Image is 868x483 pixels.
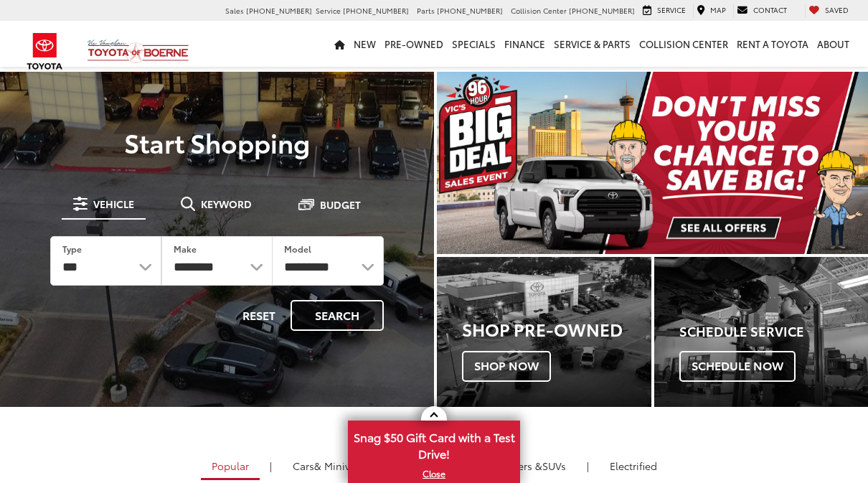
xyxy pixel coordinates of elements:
span: Schedule Now [679,351,796,381]
span: Budget [320,200,361,210]
img: Big Deal Sales Event [437,72,868,254]
p: Start Shopping [30,128,404,156]
a: Cars [282,454,373,478]
span: Vehicle [93,199,134,209]
span: Service [657,4,686,15]
button: Search [291,300,384,331]
h3: Shop Pre-Owned [462,319,651,338]
li: | [266,459,275,473]
span: Keyword [201,199,252,209]
span: [PHONE_NUMBER] [246,5,312,16]
section: Carousel section with vehicle pictures - may contain disclaimers. [437,72,868,254]
a: My Saved Vehicles [805,4,852,17]
div: carousel slide number 1 of 1 [437,72,868,254]
li: | [583,459,593,473]
span: Collision Center [511,5,567,16]
img: Vic Vaughan Toyota of Boerne [87,39,189,64]
a: Service & Parts: Opens in a new tab [549,21,635,67]
label: Model [284,243,311,255]
a: Collision Center [635,21,732,67]
span: Saved [825,4,849,15]
a: Rent a Toyota [732,21,813,67]
span: Sales [225,5,244,16]
span: Map [710,4,726,15]
img: Toyota [18,28,72,75]
a: New [349,21,380,67]
button: Reset [230,300,288,331]
div: Toyota [437,257,651,407]
a: Home [330,21,349,67]
a: Finance [500,21,549,67]
a: Specials [448,21,500,67]
label: Type [62,243,82,255]
span: Parts [417,5,435,16]
span: & Minivan [314,459,362,473]
a: About [813,21,854,67]
label: Make [174,243,197,255]
span: Service [316,5,341,16]
span: Snag $50 Gift Card with a Test Drive! [349,422,519,466]
a: SUVs [468,454,577,478]
a: Pre-Owned [380,21,448,67]
a: Service [639,4,689,17]
span: [PHONE_NUMBER] [437,5,503,16]
a: Popular [201,454,260,480]
a: Shop Pre-Owned Shop Now [437,257,651,407]
a: Contact [733,4,791,17]
span: [PHONE_NUMBER] [343,5,409,16]
a: Electrified [599,454,668,478]
a: Map [693,4,730,17]
span: Shop Now [462,351,551,381]
span: Contact [753,4,787,15]
span: [PHONE_NUMBER] [569,5,635,16]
